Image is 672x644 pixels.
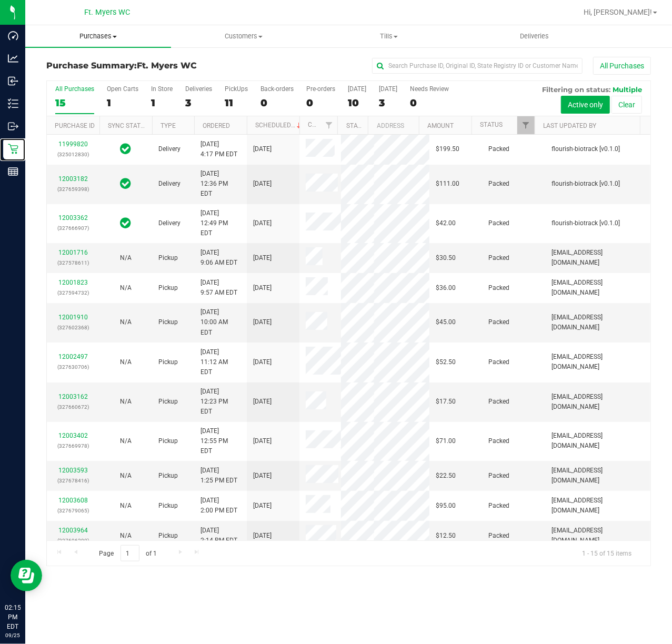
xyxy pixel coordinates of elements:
[611,96,642,114] button: Clear
[53,362,93,372] p: (327630706)
[8,166,18,177] inline-svg: Reports
[158,397,178,407] span: Pickup
[55,122,95,129] a: Purchase ID
[120,284,132,291] span: Not Applicable
[120,397,132,407] button: N/A
[8,98,18,109] inline-svg: Inventory
[488,283,509,293] span: Packed
[253,357,272,367] span: [DATE]
[593,57,651,75] button: All Purchases
[436,471,456,481] span: $22.50
[574,545,640,561] span: 1 - 15 of 15 items
[200,307,240,338] span: [DATE] 10:00 AM EDT
[203,122,230,129] a: Ordered
[58,467,88,474] a: 12003593
[436,531,456,541] span: $12.50
[120,502,132,509] span: Not Applicable
[348,97,366,109] div: 10
[584,8,652,16] span: Hi, [PERSON_NAME]!
[200,139,237,159] span: [DATE] 4:17 PM EDT
[53,288,93,298] p: (327594732)
[53,402,93,412] p: (327660672)
[158,471,178,481] span: Pickup
[53,323,93,333] p: (327602368)
[120,317,132,327] button: N/A
[551,496,644,516] span: [EMAIL_ADDRESS][DOMAIN_NAME]
[200,387,240,417] span: [DATE] 12:23 PM EDT
[561,96,610,114] button: Active only
[517,116,535,134] a: Filter
[488,179,509,189] span: Packed
[53,149,93,159] p: (325012830)
[436,218,456,228] span: $42.00
[120,531,132,541] button: N/A
[53,536,93,546] p: (327696290)
[200,169,240,199] span: [DATE] 12:36 PM EDT
[253,179,272,189] span: [DATE]
[151,85,173,93] div: In Store
[8,76,18,86] inline-svg: Inbound
[151,97,173,109] div: 1
[58,279,88,286] a: 12001823
[368,116,419,135] th: Address
[551,144,620,154] span: flourish-biotrack [v0.1.0]
[120,472,132,479] span: Not Applicable
[253,397,272,407] span: [DATE]
[200,496,237,516] span: [DATE] 2:00 PM EDT
[488,471,509,481] span: Packed
[158,501,178,511] span: Pickup
[58,175,88,183] a: 12003182
[613,85,642,94] span: Multiple
[346,122,402,129] a: State Registry ID
[480,121,503,128] a: Status
[253,253,272,263] span: [DATE]
[488,317,509,327] span: Packed
[551,313,644,333] span: [EMAIL_ADDRESS][DOMAIN_NAME]
[200,526,237,546] span: [DATE] 2:14 PM EDT
[200,208,240,239] span: [DATE] 12:49 PM EDT
[506,32,563,41] span: Deliveries
[8,53,18,64] inline-svg: Analytics
[488,218,509,228] span: Packed
[551,526,644,546] span: [EMAIL_ADDRESS][DOMAIN_NAME]
[58,214,88,222] a: 12003362
[488,501,509,511] span: Packed
[200,278,237,298] span: [DATE] 9:57 AM EDT
[120,398,132,405] span: Not Applicable
[120,501,132,511] button: N/A
[158,253,178,263] span: Pickup
[551,248,644,268] span: [EMAIL_ADDRESS][DOMAIN_NAME]
[436,144,459,154] span: $199.50
[551,392,644,412] span: [EMAIL_ADDRESS][DOMAIN_NAME]
[120,318,132,326] span: Not Applicable
[462,25,608,47] a: Deliveries
[121,216,132,230] span: In Sync
[488,436,509,446] span: Packed
[58,527,88,534] a: 12003964
[161,122,176,129] a: Type
[551,179,620,189] span: flourish-biotrack [v0.1.0]
[436,357,456,367] span: $52.50
[158,283,178,293] span: Pickup
[158,179,180,189] span: Delivery
[253,218,272,228] span: [DATE]
[320,116,337,134] a: Filter
[107,97,138,109] div: 1
[8,121,18,132] inline-svg: Outbound
[253,471,272,481] span: [DATE]
[200,347,240,378] span: [DATE] 11:12 AM EDT
[348,85,366,93] div: [DATE]
[90,545,166,561] span: Page of 1
[436,317,456,327] span: $45.00
[542,85,610,94] span: Filtering on status:
[120,437,132,445] span: Not Applicable
[53,476,93,486] p: (327678416)
[200,248,237,268] span: [DATE] 9:06 AM EDT
[255,122,303,129] a: Scheduled
[158,357,178,367] span: Pickup
[158,317,178,327] span: Pickup
[253,144,272,154] span: [DATE]
[316,25,462,47] a: Tills
[121,176,132,191] span: In Sync
[120,358,132,366] span: Not Applicable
